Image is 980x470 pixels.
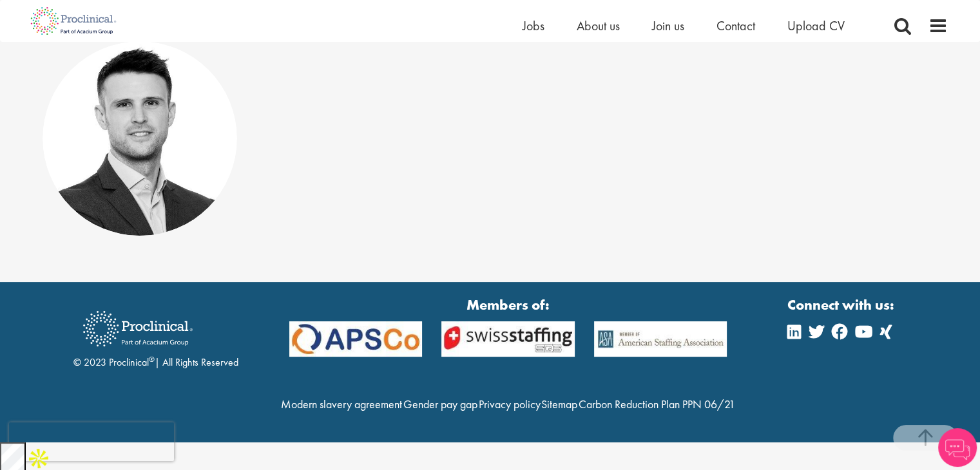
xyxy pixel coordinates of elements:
[403,397,477,411] a: Gender pay gap
[289,295,727,315] strong: Members of:
[579,397,735,411] a: Carbon Reduction Plan PPN 06/21
[478,397,540,411] a: Privacy policy
[716,17,755,34] a: Contact
[541,397,577,411] a: Sitemap
[938,428,977,467] img: Chatbot
[577,17,620,34] a: About us
[787,295,897,315] strong: Connect with us:
[73,301,238,370] div: © 2023 Proclinical | All Rights Reserved
[280,321,432,357] img: APSCo
[523,17,544,34] a: Jobs
[652,17,684,34] a: Join us
[73,302,202,355] img: Proclinical Recruitment
[9,422,174,461] iframe: reCAPTCHA
[149,354,155,364] sup: ®
[432,321,584,357] img: APSCo
[787,17,845,34] a: Upload CV
[584,321,737,357] img: APSCo
[281,397,402,411] a: Modern slavery agreement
